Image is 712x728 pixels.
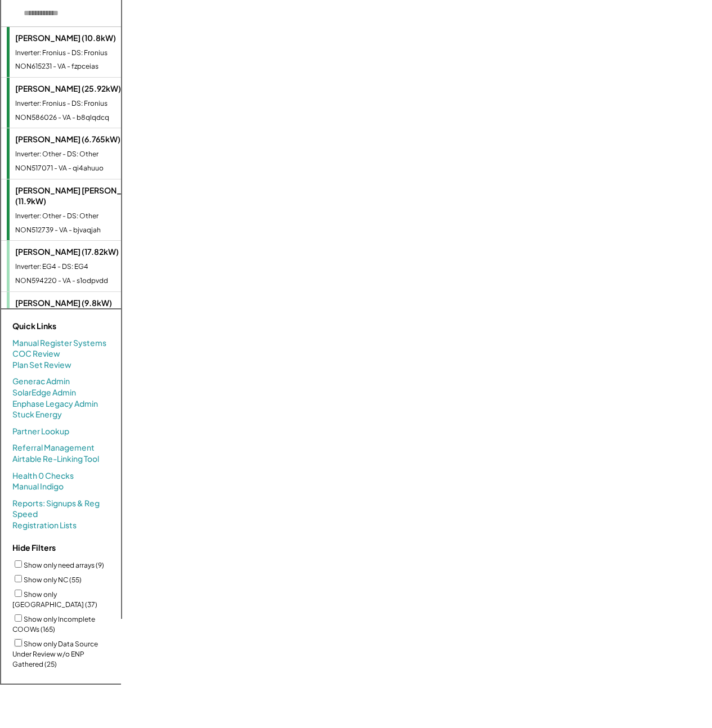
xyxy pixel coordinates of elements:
a: Stuck Energy [12,409,62,420]
label: Show only NC (55) [24,576,82,584]
div: NON517071 - VA - qi4ahuuo [15,164,153,173]
div: NON586026 - VA - b8qlqdcq [15,113,153,123]
a: Generac Admin [12,376,70,387]
div: [PERSON_NAME] (25.92kW) [15,83,153,95]
label: Show only Data Source Under Review w/o ENP Gathered (25) [12,640,98,668]
a: Manual Indigo [12,481,64,492]
label: Show only need arrays (9) [24,561,104,569]
a: Airtable Re-Linking Tool [12,453,99,465]
div: Inverter: Fronius - DS: Fronius [15,48,153,58]
div: [PERSON_NAME] (10.8kW) [15,33,153,44]
a: Manual Register Systems [12,338,106,349]
a: Enphase Legacy Admin [12,398,98,410]
div: Inverter: Fronius - DS: Fronius [15,99,153,109]
a: Referral Management [12,442,95,453]
a: Partner Lookup [12,426,69,437]
div: [PERSON_NAME] (17.82kW) [15,246,153,258]
div: [PERSON_NAME] (6.765kW) [15,134,153,145]
div: Quick Links [12,321,125,332]
a: Plan Set Review [12,359,71,371]
label: Show only Incomplete COOWs (165) [12,615,95,633]
a: Reports: Signups & Reg Speed [12,498,110,520]
strong: Hide Filters [12,542,56,552]
div: NON615231 - VA - fzpceias [15,62,153,71]
a: COC Review [12,348,60,359]
div: Inverter: Other - DS: Other [15,212,153,221]
div: [PERSON_NAME] (9.8kW) [15,298,153,309]
div: NON594220 - VA - s1odpvdd [15,276,153,286]
div: Inverter: Other - DS: Other [15,150,153,159]
div: [PERSON_NAME] [PERSON_NAME] (11.9kW) [15,185,153,207]
div: Inverter: EG4 - DS: EG4 [15,262,153,272]
div: NON512739 - VA - bjvaqjah [15,226,153,235]
label: Show only [GEOGRAPHIC_DATA] (37) [12,590,97,609]
a: Health 0 Checks [12,470,74,482]
a: SolarEdge Admin [12,387,76,398]
a: Registration Lists [12,520,77,531]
